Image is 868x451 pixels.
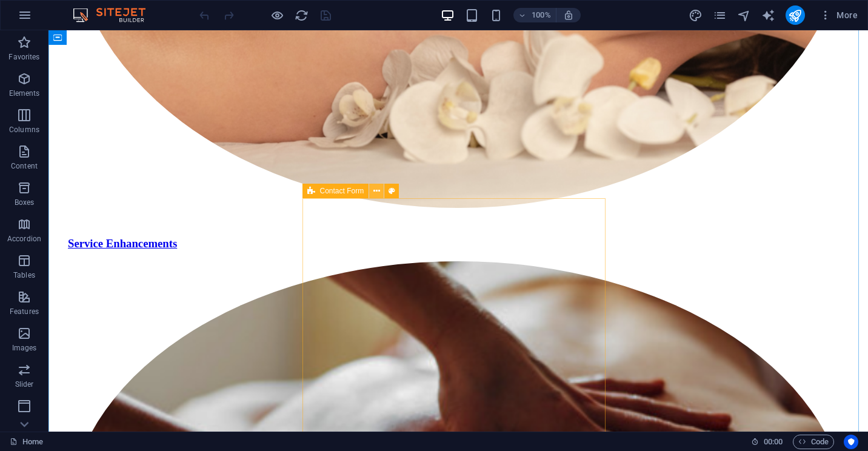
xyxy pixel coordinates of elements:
a: Click to cancel selection. Double-click to open Pages [10,435,43,449]
p: Elements [9,89,40,98]
i: Pages (Ctrl+Alt+S) [713,8,727,22]
button: design [689,8,703,22]
button: Click here to leave preview mode and continue editing [270,8,284,22]
p: Columns [9,125,39,135]
h6: Session time [751,435,783,449]
p: Boxes [15,198,35,207]
button: text_generator [761,8,776,22]
i: Design (Ctrl+Alt+Y) [689,8,703,22]
i: Navigator [737,8,751,22]
i: AI Writer [761,8,775,22]
button: navigator [737,8,752,22]
h6: 100% [532,8,551,22]
button: 100% [513,8,556,22]
button: reload [294,8,309,22]
p: Slider [15,379,34,389]
p: Features [10,307,39,316]
span: Code [798,435,829,449]
img: Editor Logo [70,8,161,22]
span: : [772,437,774,446]
i: On resize automatically adjust zoom level to fit chosen device. [563,10,574,21]
p: Images [12,343,37,353]
span: Contact Form [320,187,364,195]
p: Accordion [7,234,41,244]
p: Content [11,161,38,171]
i: Reload page [295,8,309,22]
button: More [815,5,863,25]
span: 00 00 [764,435,783,449]
span: More [820,9,858,21]
button: Usercentrics [844,435,858,449]
p: Header [12,416,36,426]
i: Publish [788,8,802,22]
button: pages [713,8,727,22]
p: Tables [13,270,35,280]
p: Favorites [8,52,39,62]
button: publish [786,5,805,25]
button: Code [793,435,834,449]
